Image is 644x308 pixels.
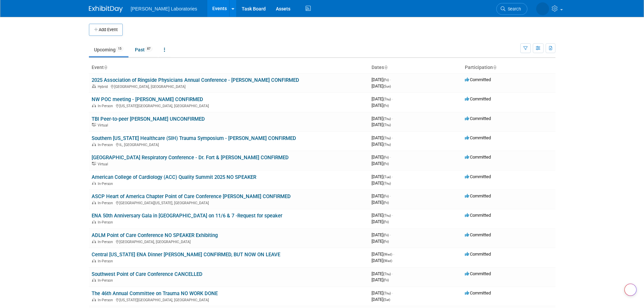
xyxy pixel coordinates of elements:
img: Hybrid Event [92,85,96,88]
span: [DATE] [372,271,393,276]
span: - [393,252,394,257]
span: - [392,213,393,218]
span: Committed [465,252,491,257]
a: TBI Peer-to-peer [PERSON_NAME] UNCONFIRMED [92,116,205,122]
span: Committed [465,271,491,276]
th: Dates [369,62,462,73]
img: Tisha Davis [536,2,549,15]
span: [DATE] [372,103,389,108]
span: Hybrid [98,85,110,89]
span: (Wed) [383,253,392,256]
a: ENA 50th Anniversary Gala in [GEOGRAPHIC_DATA] on 11/6 & 7 -Request for speaker [92,213,282,219]
span: [DATE] [372,232,391,237]
span: (Fri) [383,156,389,159]
span: (Fri) [383,162,389,166]
span: [DATE] [372,142,391,147]
span: (Thu) [383,123,391,127]
span: In-Person [98,201,115,205]
img: In-Person Event [92,298,96,301]
span: (Fri) [383,78,389,82]
span: (Thu) [383,117,391,121]
span: [DATE] [372,258,392,263]
a: ADLM Point of Care Conference NO SPEAKER Exhibiting [92,232,218,238]
span: Committed [465,155,491,160]
img: In-Person Event [92,220,96,223]
span: - [392,271,393,276]
span: [DATE] [372,213,393,218]
span: - [392,116,393,121]
span: Virtual [98,162,110,166]
span: Committed [465,96,491,101]
a: Central [US_STATE] ENA Dinner [PERSON_NAME] CONFIRMED, BUT NOW ON LEAVE [92,252,280,258]
span: (Sun) [383,85,391,88]
img: In-Person Event [92,143,96,146]
a: Upcoming15 [89,43,128,56]
span: Committed [465,77,491,82]
span: (Fri) [383,194,389,198]
a: American College of Cardiology (ACC) Quality Summit 2025 NO SPEAKER [92,174,256,180]
span: Committed [465,213,491,218]
span: [DATE] [372,252,394,257]
span: [DATE] [372,277,389,282]
a: Past87 [130,43,158,56]
span: (Thu) [383,291,391,295]
span: [DATE] [372,96,393,101]
span: [DATE] [372,122,391,127]
img: In-Person Event [92,182,96,185]
span: [DATE] [372,155,391,160]
a: NW POC meeting - [PERSON_NAME] CONFIRMED [92,96,203,102]
img: In-Person Event [92,240,96,243]
span: Committed [465,135,491,140]
span: - [392,174,393,179]
span: (Fri) [383,240,389,243]
span: 87 [145,46,152,51]
span: (Tue) [383,175,391,179]
span: In-Person [98,104,115,108]
img: Virtual Event [92,123,96,126]
a: [GEOGRAPHIC_DATA] Respiratory Conference - Dr. Fort & [PERSON_NAME] CONFIRMED [92,155,289,161]
span: [DATE] [372,290,393,295]
span: In-Person [98,182,115,186]
span: [PERSON_NAME] Laboratories [131,6,197,11]
span: - [390,155,391,160]
span: (Thu) [383,136,391,140]
span: (Wed) [383,259,392,263]
span: (Thu) [383,97,391,101]
a: Sort by Event Name [104,65,107,70]
span: - [390,193,391,198]
a: 2025 Association of Ringside Physicians Annual Conference - [PERSON_NAME] CONFIRMED [92,77,299,83]
span: - [392,135,393,140]
img: ExhibitDay [89,6,123,13]
span: [DATE] [372,77,391,82]
span: [DATE] [372,161,389,166]
img: Virtual Event [92,162,96,165]
div: [US_STATE][GEOGRAPHIC_DATA], [GEOGRAPHIC_DATA] [92,297,366,302]
a: Southwest Point of Care Conference CANCELLED [92,271,202,277]
span: - [392,290,393,295]
span: [DATE] [372,135,393,140]
span: In-Person [98,259,115,263]
span: In-Person [98,298,115,302]
span: (Fri) [383,233,389,237]
span: (Thu) [383,272,391,276]
a: Southern [US_STATE] Healthcare (SIH) Trauma Symposium - [PERSON_NAME] CONFIRMED [92,135,296,141]
a: Search [496,3,527,15]
img: In-Person Event [92,201,96,204]
div: [GEOGRAPHIC_DATA], [GEOGRAPHIC_DATA] [92,84,366,89]
span: [DATE] [372,193,391,198]
span: - [392,96,393,101]
span: Committed [465,290,491,295]
div: [GEOGRAPHIC_DATA][US_STATE], [GEOGRAPHIC_DATA] [92,200,366,205]
span: - [390,77,391,82]
span: (Fri) [383,104,389,108]
span: [DATE] [372,116,393,121]
span: - [390,232,391,237]
span: Committed [465,116,491,121]
th: Event [89,62,369,73]
img: In-Person Event [92,278,96,282]
span: (Thu) [383,143,391,146]
span: In-Person [98,240,115,244]
span: (Fri) [383,201,389,205]
img: In-Person Event [92,104,96,107]
span: [DATE] [372,84,391,89]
